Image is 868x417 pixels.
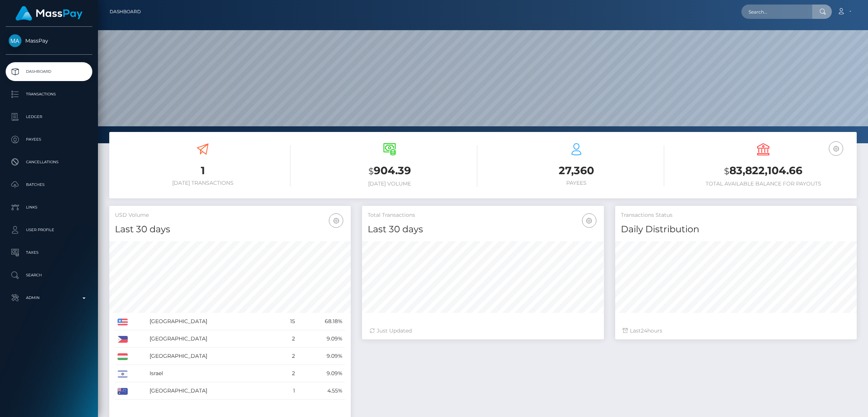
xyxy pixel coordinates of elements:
[6,107,92,126] a: Ledger
[370,327,596,335] div: Just Updated
[489,180,664,186] h6: Payees
[6,221,92,239] a: User Profile
[115,212,345,219] h5: USD Volume
[6,198,92,217] a: Links
[118,336,128,343] img: PH.png
[277,313,298,330] td: 15
[277,382,298,400] td: 1
[298,348,345,365] td: 9.09%
[741,5,812,19] input: Search...
[277,365,298,382] td: 2
[621,212,851,219] h5: Transactions Status
[368,223,598,236] h4: Last 30 days
[277,348,298,365] td: 2
[298,330,345,348] td: 9.09%
[298,365,345,382] td: 9.09%
[724,166,729,176] small: $
[6,153,92,172] a: Cancellations
[6,85,92,104] a: Transactions
[147,313,277,330] td: [GEOGRAPHIC_DATA]
[9,270,89,281] p: Search
[6,175,92,194] a: Batches
[147,382,277,400] td: [GEOGRAPHIC_DATA]
[621,223,851,236] h4: Daily Distribution
[118,353,128,360] img: HU.png
[118,371,128,377] img: IL.png
[9,66,89,77] p: Dashboard
[115,163,290,178] h3: 1
[302,163,477,179] h3: 904.39
[147,348,277,365] td: [GEOGRAPHIC_DATA]
[623,327,849,335] div: Last hours
[6,62,92,81] a: Dashboard
[15,6,83,21] img: MassPay Logo
[115,180,290,186] h6: [DATE] Transactions
[6,37,92,44] span: MassPay
[489,163,664,178] h3: 27,360
[675,163,851,179] h3: 83,822,104.66
[9,224,89,236] p: User Profile
[9,292,89,304] p: Admin
[9,134,89,145] p: Payees
[641,327,647,334] span: 24
[9,156,89,168] p: Cancellations
[118,319,128,325] img: US.png
[9,34,21,47] img: MassPay
[368,212,598,219] h5: Total Transactions
[9,179,89,190] p: Batches
[6,243,92,262] a: Taxes
[147,365,277,382] td: Israel
[9,111,89,123] p: Ledger
[302,181,477,187] h6: [DATE] Volume
[110,4,141,20] a: Dashboard
[9,202,89,213] p: Links
[9,247,89,258] p: Taxes
[298,313,345,330] td: 68.18%
[6,130,92,149] a: Payees
[298,382,345,400] td: 4.55%
[368,166,374,176] small: $
[147,330,277,348] td: [GEOGRAPHIC_DATA]
[6,266,92,285] a: Search
[115,223,345,236] h4: Last 30 days
[675,181,851,187] h6: Total Available Balance for Payouts
[277,330,298,348] td: 2
[9,89,89,100] p: Transactions
[118,388,128,395] img: AU.png
[6,288,92,307] a: Admin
